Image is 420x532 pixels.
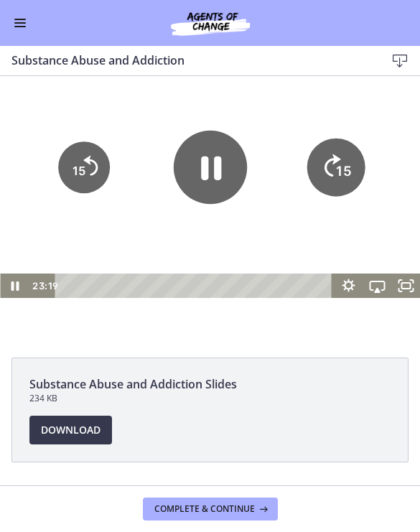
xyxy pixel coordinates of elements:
[173,113,246,187] button: Pause
[29,416,112,444] a: Download
[66,256,327,281] div: Playbar
[307,121,365,179] button: Skip ahead 15 seconds
[58,124,110,176] button: Skip back 15 seconds
[73,146,85,161] tspan: 15
[363,256,391,281] button: Airplay
[11,52,363,69] h3: Substance Abuse and Addiction
[143,498,278,521] button: Complete & continue
[336,146,351,162] tspan: 15
[154,503,255,515] span: Complete & continue
[29,375,391,393] span: Substance Abuse and Addiction Slides
[391,256,420,281] button: Fullscreen
[29,393,391,404] span: 234 KB
[139,9,282,37] img: Agents of Change
[41,421,101,439] span: Download
[334,256,363,281] button: Show settings menu
[11,14,29,32] button: Enable menu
